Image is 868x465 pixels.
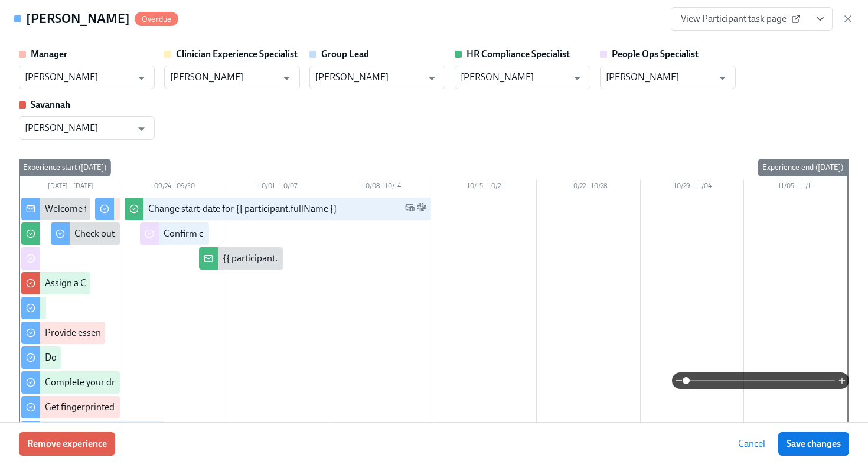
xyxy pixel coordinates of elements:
[329,180,433,195] div: 10/08 – 10/14
[122,180,226,195] div: 09/24 – 09/30
[223,252,464,265] div: {{ participant.fullName }} has filled out the onboarding form
[423,69,441,87] button: Open
[26,10,130,28] h4: [PERSON_NAME]
[671,7,808,31] a: View Participant task page
[135,15,178,24] span: Overdue
[45,326,229,339] div: Provide essential professional documentation
[681,13,798,25] span: View Participant task page
[612,48,699,60] strong: People Ops Specialist
[433,180,537,195] div: 10/15 – 10/21
[19,432,115,456] button: Remove experience
[45,401,115,414] div: Get fingerprinted
[164,227,288,240] div: Confirm cleared by People Ops
[405,202,415,216] span: Work Email
[758,159,848,176] div: Experience end ([DATE])
[226,180,330,195] div: 10/01 – 10/07
[744,180,848,195] div: 11/05 – 11/11
[466,48,570,60] strong: HR Compliance Specialist
[31,48,67,60] strong: Manager
[568,69,586,87] button: Open
[641,180,745,195] div: 10/29 – 11/04
[132,69,151,87] button: Open
[738,438,765,450] span: Cancel
[45,202,267,215] div: Welcome from the Charlie Health Compliance Team 👋
[537,180,641,195] div: 10/22 – 10/28
[45,277,513,290] div: Assign a Clinician Experience Specialist for {{ participant.fullName }} (start-date {{ participan...
[321,48,369,60] strong: Group Lead
[787,438,841,450] span: Save changes
[74,227,244,240] div: Check out our recommended laptop specs
[31,99,70,110] strong: Savannah
[730,432,774,456] button: Cancel
[278,69,296,87] button: Open
[713,69,732,87] button: Open
[27,438,107,450] span: Remove experience
[778,432,849,456] button: Save changes
[132,120,151,138] button: Open
[148,202,337,215] div: Change start-date for {{ participant.fullName }}
[18,159,111,176] div: Experience start ([DATE])
[176,48,298,60] strong: Clinician Experience Specialist
[417,202,426,216] span: Slack
[808,7,833,31] button: View task page
[19,180,122,195] div: [DATE] – [DATE]
[45,351,192,364] div: Do your background check in Checkr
